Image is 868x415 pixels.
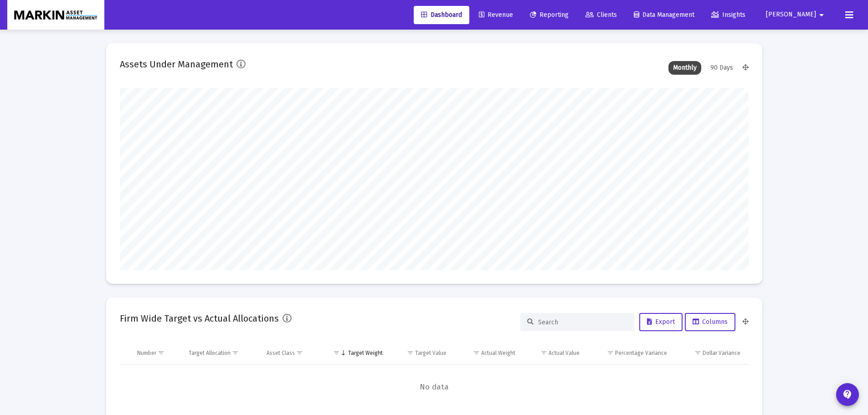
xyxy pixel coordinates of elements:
[414,6,469,24] a: Dashboard
[182,342,260,364] td: Column Target Allocation
[694,349,701,356] span: Show filter options for column 'Dollar Variance'
[131,342,183,364] td: Column Number
[755,5,838,24] button: [PERSON_NAME]
[549,349,580,357] div: Actual Value
[189,349,231,357] div: Target Allocation
[523,6,576,24] a: Reporting
[120,57,233,72] h2: Assets Under Management
[14,6,98,24] img: Dashboard
[137,349,156,357] div: Number
[407,349,414,356] span: Show filter options for column 'Target Value'
[479,11,513,19] span: Revenue
[842,389,853,400] mat-icon: contact_support
[578,6,624,24] a: Clients
[453,342,521,364] td: Column Actual Weight
[634,11,694,19] span: Data Management
[647,318,675,326] span: Export
[607,349,614,356] span: Show filter options for column 'Percentage Variance'
[158,349,164,356] span: Show filter options for column 'Number'
[586,11,617,19] span: Clients
[711,11,745,19] span: Insights
[540,349,547,356] span: Show filter options for column 'Actual Value'
[706,61,738,75] div: 90 Days
[421,11,462,19] span: Dashboard
[267,349,295,357] div: Asset Class
[260,342,321,364] td: Column Asset Class
[120,342,749,410] div: Data grid
[615,349,667,357] div: Percentage Variance
[627,6,702,24] a: Data Management
[639,313,683,331] button: Export
[333,349,340,356] span: Show filter options for column 'Target Weight'
[586,342,673,364] td: Column Percentage Variance
[530,11,569,19] span: Reporting
[389,342,453,364] td: Column Target Value
[538,318,627,326] input: Search
[766,11,816,19] span: [PERSON_NAME]
[522,342,586,364] td: Column Actual Value
[703,349,740,357] div: Dollar Variance
[120,311,279,326] h2: Firm Wide Target vs Actual Allocations
[472,6,520,24] a: Revenue
[296,349,303,356] span: Show filter options for column 'Asset Class'
[693,318,728,326] span: Columns
[473,349,480,356] span: Show filter options for column 'Actual Weight'
[816,6,827,24] mat-icon: arrow_drop_down
[704,6,753,24] a: Insights
[673,342,748,364] td: Column Dollar Variance
[481,349,515,357] div: Actual Weight
[685,313,735,331] button: Columns
[415,349,447,357] div: Target Value
[120,382,749,392] span: No data
[668,61,701,75] div: Monthly
[321,342,389,364] td: Column Target Weight
[348,349,383,357] div: Target Weight
[232,349,239,356] span: Show filter options for column 'Target Allocation'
